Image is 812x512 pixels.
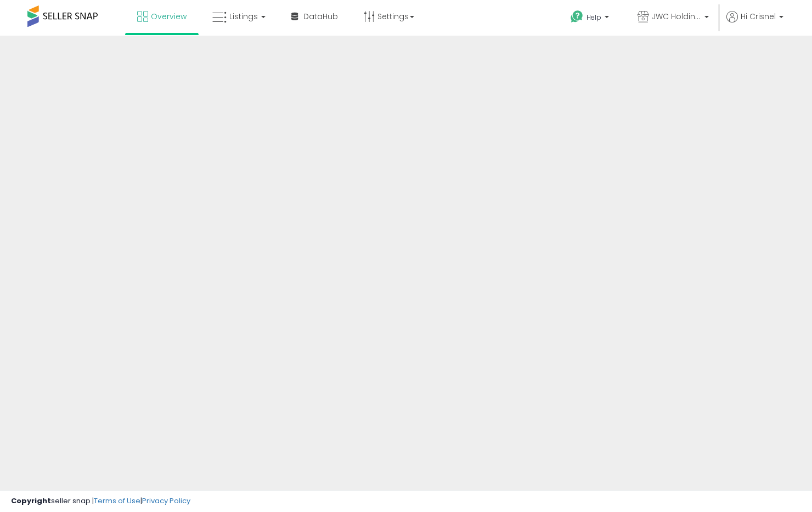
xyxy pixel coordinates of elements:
[151,11,187,22] span: Overview
[229,11,258,22] span: Listings
[741,11,776,22] span: Hi Crisnel
[587,13,601,22] span: Help
[562,2,620,36] a: Help
[303,11,338,22] span: DataHub
[570,10,584,24] i: Get Help
[652,11,701,22] span: JWC Holdings
[726,11,783,36] a: Hi Crisnel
